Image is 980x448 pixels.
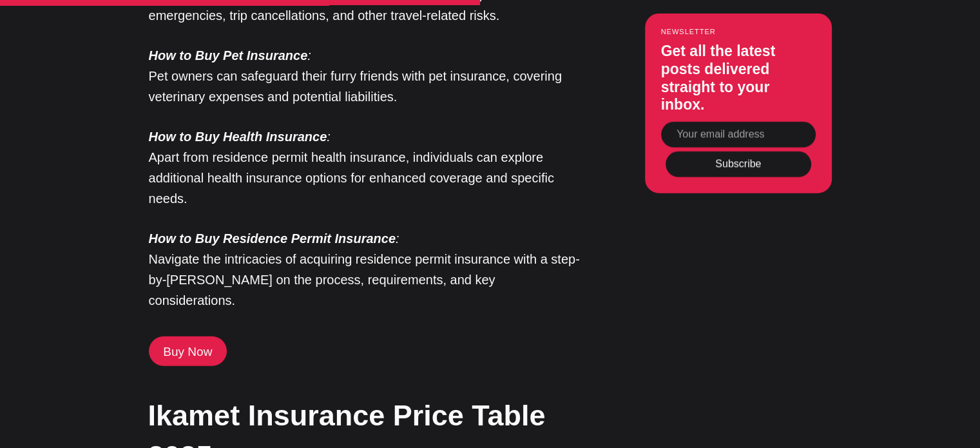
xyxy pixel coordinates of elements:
[149,231,396,246] strong: How to Buy Residence Permit Insurance
[661,43,816,113] h3: Get all the latest posts delivered straight to your inbox.
[149,231,399,246] em: :
[149,228,581,311] p: Navigate the intricacies of acquiring residence permit insurance with a step-by-[PERSON_NAME] on ...
[661,28,816,35] small: Newsletter
[149,45,581,107] p: Pet owners can safeguard their furry friends with pet insurance, covering veterinary expenses and...
[149,48,311,63] em: :
[149,130,327,144] strong: How to Buy Health Insurance
[149,126,581,209] p: Apart from residence permit health insurance, individuals can explore additional health insurance...
[149,130,331,144] em: :
[661,122,816,148] input: Your email address
[149,336,227,366] a: Buy Now
[666,151,811,177] button: Subscribe
[149,48,308,63] strong: How to Buy Pet Insurance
